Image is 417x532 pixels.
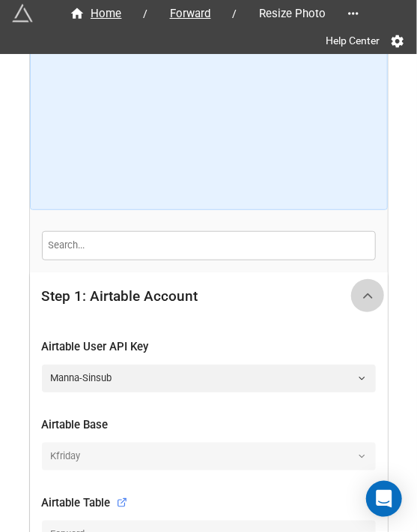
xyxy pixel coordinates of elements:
[366,481,402,517] div: Open Intercom Messenger
[161,5,220,23] span: Forward
[233,6,237,22] li: /
[30,272,388,320] div: Step 1: Airtable Account
[250,5,335,23] span: Resize Photo
[42,231,376,260] input: Search...
[43,25,374,197] iframe: How to Resize Images on Airtable in Bulk!
[42,494,127,512] div: Airtable Table
[42,289,198,304] div: Step 1: Airtable Account
[315,27,390,54] a: Help Center
[54,5,138,23] a: Home
[12,3,33,24] img: miniextensions-icon.73ae0678.png
[42,338,376,356] div: Airtable User API Key
[70,5,122,23] div: Home
[154,5,227,23] a: Forward
[144,6,148,22] li: /
[42,416,376,434] div: Airtable Base
[54,5,341,23] nav: breadcrumb
[42,365,376,392] a: Manna-Sinsub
